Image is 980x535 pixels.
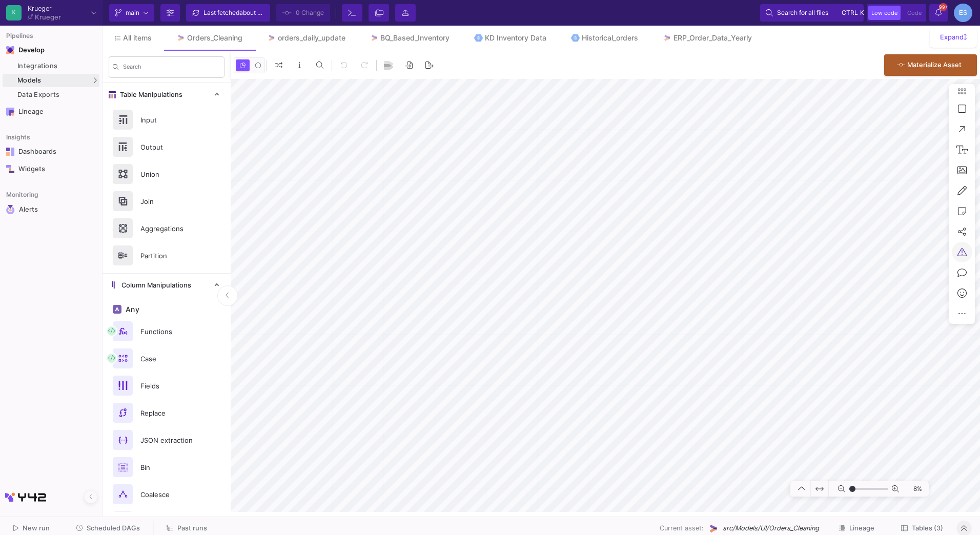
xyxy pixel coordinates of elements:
div: Krueger [28,5,61,12]
span: 99+ [939,3,947,11]
span: main [126,5,139,20]
div: Input [134,112,205,128]
button: 99+ [929,4,948,22]
div: Bin [134,460,205,475]
button: Output [103,133,231,160]
div: Historical_orders [582,34,638,42]
div: Alerts [19,205,86,214]
button: Input [103,106,231,133]
div: Output [134,139,205,155]
button: main [109,4,154,22]
button: Partition [103,242,231,269]
div: Coalesce [134,487,205,502]
div: Integrations [17,62,97,70]
img: Navigation icon [6,148,14,156]
span: Scheduled DAGs [87,524,140,532]
span: Tables (3) [912,524,943,532]
a: Navigation iconLineage [3,104,99,120]
button: Bin [103,454,231,481]
input: Search [123,65,220,72]
img: Tab icon [571,34,580,43]
div: Widgets [18,165,85,173]
div: Aggregations [134,221,205,236]
div: KD Inventory Data [485,34,546,42]
div: Table Manipulations [103,106,231,273]
button: Coalesce [103,481,231,508]
img: Navigation icon [6,46,14,54]
span: Code [907,9,922,16]
span: Models [17,76,42,85]
img: Tab icon [176,34,185,43]
button: Code [904,6,925,20]
div: Partition [134,248,205,263]
span: ctrl [842,7,858,19]
div: Join [134,194,205,209]
mat-expansion-panel-header: Table Manipulations [103,83,231,106]
span: Past runs [177,524,207,532]
img: Tab icon [267,34,276,43]
span: Current asset: [660,523,704,533]
button: ctrlk [839,7,858,19]
button: Fields [103,372,231,399]
span: Column Manipulations [117,281,191,290]
a: Navigation iconAlerts [3,201,99,218]
span: k [860,7,864,19]
button: Search for all filesctrlk [760,4,864,22]
span: Lineage [849,524,874,532]
div: ES [954,4,972,22]
span: src/Models/UI/Orders_Cleaning [723,523,819,533]
div: Develop [18,46,34,54]
span: Search for all files [777,5,828,20]
button: Materialize Asset [884,54,977,76]
mat-expansion-panel-header: Navigation iconDevelop [3,42,99,58]
div: Lineage [18,108,85,116]
span: 8% [903,480,926,498]
img: UI Model [708,523,719,534]
span: Materialize Asset [907,61,962,69]
div: Orders_Cleaning [187,34,242,42]
span: about 7 hours ago [239,9,291,16]
div: Case [134,351,205,366]
button: ES [951,4,972,22]
div: BQ_Based_Inventory [380,34,450,42]
span: All items [123,34,152,42]
img: Tab icon [474,34,483,43]
div: Fields [134,378,205,394]
div: Data Exports [17,91,97,99]
a: Data Exports [3,88,99,101]
div: Dashboards [18,148,85,156]
button: Union [103,160,231,188]
div: Krueger [35,14,61,20]
mat-expansion-panel-header: Column Manipulations [103,274,231,297]
button: Replace [103,399,231,426]
div: orders_daily_update [278,34,345,42]
span: Low code [871,9,897,16]
img: Navigation icon [6,205,15,214]
button: Last fetchedabout 7 hours ago [186,4,270,22]
img: Tab icon [663,34,671,43]
button: JSON extraction [103,426,231,454]
img: Navigation icon [6,165,14,173]
div: Replace [134,405,205,421]
span: New run [23,524,50,532]
button: Join [103,188,231,215]
div: K [6,5,22,20]
div: ERP_Order_Data_Yearly [673,34,752,42]
div: Union [134,167,205,182]
img: Navigation icon [6,108,14,116]
button: Case [103,345,231,372]
div: Last fetched [203,5,265,20]
a: Navigation iconDashboards [3,143,99,160]
button: Functions [103,318,231,345]
a: Integrations [3,59,99,73]
div: JSON extraction [134,433,205,448]
span: Any [124,305,139,314]
button: Aggregations [103,215,231,242]
span: Table Manipulations [116,91,182,99]
a: Navigation iconWidgets [3,161,99,177]
button: Low code [868,6,901,20]
img: Tab icon [370,34,379,43]
div: Functions [134,324,205,339]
